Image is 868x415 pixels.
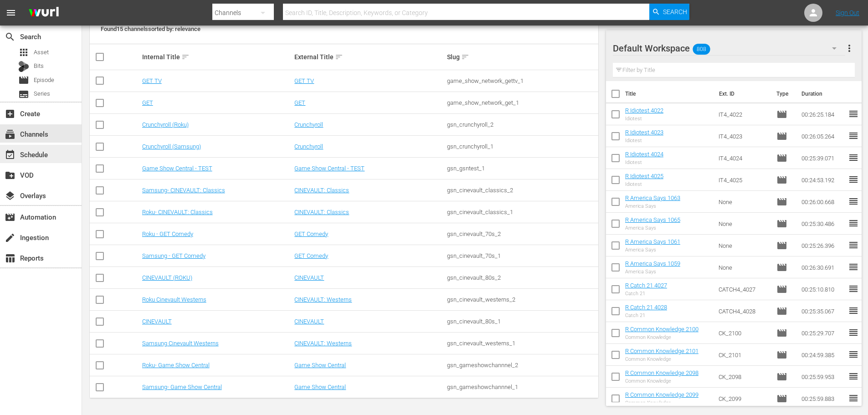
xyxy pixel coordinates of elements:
[798,344,848,366] td: 00:24:59.385
[447,362,597,369] div: gsn_gameshowchannnel_2
[776,349,787,360] span: Episode
[5,7,16,18] span: menu
[715,344,773,366] td: CK_2101
[798,256,848,278] td: 00:26:30.691
[5,170,15,181] span: VOD
[625,173,663,179] a: R Idiotest 4025
[447,121,597,128] div: gsn_crunchyroll_2
[294,99,305,106] a: GET
[447,165,597,172] div: gsn_gsntest_1
[715,300,773,322] td: CATCH4_4028
[294,296,352,303] a: CINEVAULT: Westerns
[776,393,787,404] span: Episode
[625,334,699,340] div: Common Knowledge
[798,366,848,388] td: 00:25:59.953
[142,252,205,259] a: Samsung - GET Comedy
[848,393,859,404] span: reorder
[447,231,597,237] div: gsn_cinevault_70s_2
[294,362,346,369] a: Game Show Central
[798,125,848,147] td: 00:26:05.264
[625,282,667,289] a: R Catch 21 4027
[22,2,66,24] img: ans4CAIJ8jUAAAAAAAAAAAAAAAAAAAAAAAAgQb4GAAAAAAAAAAAAAAAAAAAAAAAAJMjXAAAAAAAAAAAAAAAAAAAAAAAAgAT5G...
[715,147,773,169] td: IT4_4024
[776,109,787,120] span: Episode
[798,322,848,344] td: 00:25:29.707
[142,296,206,303] a: Roku Cinevault Westerns
[848,196,859,207] span: reorder
[798,278,848,300] td: 00:25:10.810
[5,129,15,140] span: Channels
[625,356,699,362] div: Common Knowledge
[625,81,714,107] th: Title
[447,340,597,347] div: gsn_cinevault_westerns_1
[715,169,773,191] td: IT4_4025
[776,328,787,338] span: Episode
[798,103,848,125] td: 00:26:25.184
[294,384,346,390] a: Game Show Central
[625,225,680,231] div: America Says
[848,349,859,360] span: reorder
[142,187,225,194] a: Samsung- CINEVAULT: Classics
[5,212,15,223] span: Automation
[5,232,15,243] span: Ingestion
[447,274,597,281] div: gsn_cinevault_80s_2
[5,190,15,201] span: Overlays
[625,216,680,223] a: R America Says 1065
[461,53,469,61] span: sort
[715,213,773,235] td: None
[625,400,699,406] div: Common Knowledge
[294,121,323,128] a: Crunchyroll
[625,269,680,275] div: America Says
[714,81,771,107] th: Ext. ID
[693,40,710,59] span: 808
[848,327,859,338] span: reorder
[625,369,699,376] a: R Common Knowledge 2098
[181,53,190,61] span: sort
[848,108,859,119] span: reorder
[625,151,663,158] a: R Idiotest 4024
[294,165,365,172] a: Game Show Central - TEST
[844,37,855,59] button: more_vert
[715,322,773,344] td: CK_2100
[798,300,848,322] td: 00:25:35.067
[142,209,213,215] a: Roku- CINEVAULT: Classics
[798,388,848,410] td: 00:25:59.883
[625,107,663,114] a: R Idiotest 4022
[776,174,787,185] span: Episode
[625,203,680,209] div: America Says
[625,159,663,165] div: Idiotest
[142,77,162,84] a: GET TV
[715,256,773,278] td: None
[34,61,44,71] span: Bits
[649,4,689,20] button: Search
[447,99,597,106] div: game_show_network_get_1
[5,108,15,119] span: Create
[142,51,292,62] div: Internal Title
[715,125,773,147] td: IT4_4023
[625,181,663,187] div: Idiotest
[798,147,848,169] td: 00:25:39.071
[844,43,855,54] span: more_vert
[142,318,172,325] a: CINEVAULT
[776,131,787,142] span: Episode
[625,304,667,311] a: R Catch 21 4028
[447,77,597,84] div: game_show_network_gettv_1
[142,165,212,172] a: Game Show Central - TEST
[447,318,597,325] div: gsn_cinevault_80s_1
[625,291,667,297] div: Catch 21
[625,247,680,253] div: America Says
[18,75,29,86] span: Episode
[848,305,859,316] span: reorder
[447,209,597,215] div: gsn_cinevault_classics_1
[142,143,201,150] a: Crunchyroll (Samsung)
[625,129,663,136] a: R Idiotest 4023
[776,371,787,382] span: Episode
[715,388,773,410] td: CK_2099
[294,274,324,281] a: CINEVAULT
[798,213,848,235] td: 00:25:30.486
[848,371,859,382] span: reorder
[613,36,845,61] div: Default Workspace
[848,240,859,251] span: reorder
[335,53,343,61] span: sort
[101,26,200,32] span: Found 15 channels sorted by: relevance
